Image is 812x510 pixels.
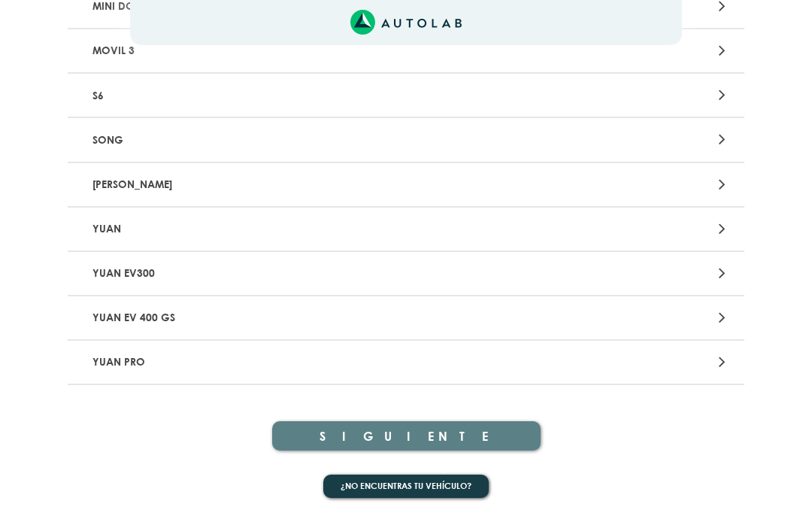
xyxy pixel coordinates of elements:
[86,81,505,109] p: S6
[86,215,505,243] p: YUAN
[350,14,462,29] a: Link al sitio de autolab
[86,171,505,199] p: [PERSON_NAME]
[86,260,505,287] p: YUAN EV300
[86,348,505,376] p: YUAN PRO
[323,475,489,498] button: ¿No encuentras tu vehículo?
[272,421,541,451] button: SIGUIENTE
[86,126,505,153] p: SONG
[86,37,505,65] p: MOVIL 3
[86,304,505,332] p: YUAN EV 400 GS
